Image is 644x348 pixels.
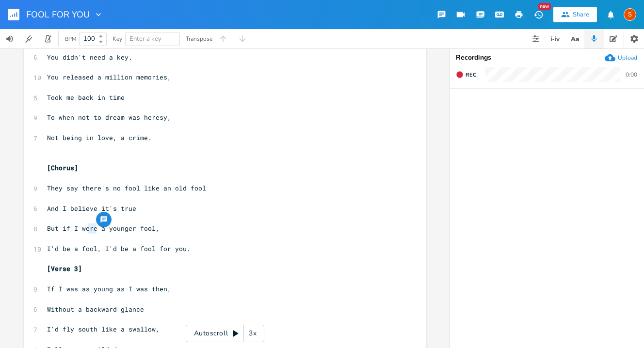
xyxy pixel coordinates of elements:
button: S [624,3,636,26]
span: You didn't need a key. [47,53,132,62]
span: [Chorus] [47,163,78,172]
div: Key [113,36,122,42]
span: I'd be a fool, I'd be a fool for you. [47,244,191,253]
div: Transpose [186,36,212,42]
button: Share [553,7,597,22]
span: To when not to dream was heresy, [47,113,171,122]
div: Spike Lancaster + Ernie Whalley [624,8,636,21]
div: Share [573,10,589,19]
span: You released a million memories, [47,73,171,81]
div: BPM [65,36,76,42]
span: Not being in love, a crime. [47,133,152,142]
span: If I was as young as I was then, [47,285,171,293]
span: But if I were a younger fool, [47,224,160,233]
span: Took me back in time [47,93,125,102]
span: I'd fly south like a swallow, [47,325,160,333]
div: Recordings [456,54,638,61]
span: And I believe it's true [47,204,136,213]
div: New [538,3,551,10]
button: New [529,6,548,23]
span: They say there's no fool like an old fool [47,184,206,192]
div: Upload [618,54,637,62]
span: FOOL FOR YOU [26,10,90,19]
button: Upload [605,52,637,63]
div: 3x [244,325,261,342]
div: Autoscroll [186,325,264,342]
span: Without a backward glance [47,305,144,314]
div: 0:00 [626,72,637,78]
span: [Verse 3] [47,264,82,273]
button: Rec [452,67,480,82]
span: Enter a key [129,34,161,43]
span: Rec [466,71,476,79]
